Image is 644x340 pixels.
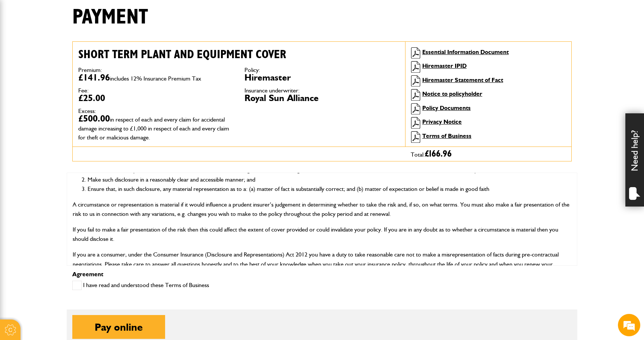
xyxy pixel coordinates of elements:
[78,108,233,114] dt: Excess:
[73,225,571,244] p: If you fail to make a fair presentation of the risk then this could affect the extent of cover pr...
[10,113,136,129] input: Enter your phone number
[244,94,400,103] dd: Royal Sun Alliance
[72,5,148,30] h1: Payment
[10,69,136,85] input: Enter your last name
[429,149,452,158] span: 166.96
[88,184,571,194] li: Ensure that, in such disclosure, any material representation as to a: (a) matter of fact is subst...
[422,104,471,111] a: Policy Documents
[422,48,509,56] a: Essential Information Document
[88,175,571,185] li: Make such disclosure in a reasonably clear and accessible manner; and
[101,230,135,240] em: Start Chat
[72,315,165,339] button: Pay online
[73,250,571,278] p: If you are a consumer, under the Consumer Insurance (Disclosure and Representations) Act 2012 you...
[78,67,233,73] dt: Premium:
[72,281,209,290] label: I have read and understood these Terms of Business
[422,62,467,69] a: Hiremaster IPID
[13,41,31,52] img: d_20077148190_company_1631870298795_20077148190
[244,67,400,73] dt: Policy:
[78,73,233,82] dd: £141.96
[405,147,571,161] div: Total:
[244,73,400,82] dd: Hiremaster
[39,42,125,51] div: Chat with us now
[425,149,452,158] span: £
[72,271,572,277] p: Agreement
[422,90,482,97] a: Notice to policyholder
[10,91,136,107] input: Enter your email address
[78,94,233,103] dd: £25.00
[422,118,462,125] a: Privacy Notice
[422,76,503,84] a: Hiremaster Statement of Fact
[78,114,233,141] dd: £500.00
[122,4,140,22] div: Minimize live chat window
[422,132,471,139] a: Terms of Business
[78,88,233,94] dt: Fee:
[78,116,229,141] span: in respect of each and every claim for accidental damage increasing to £1,000 in respect of each ...
[110,75,201,82] span: includes 12% Insurance Premium Tax
[78,47,400,62] h2: Short term plant and equipment cover
[625,113,644,207] div: Need help?
[244,88,400,94] dt: Insurance underwriter:
[73,200,571,219] p: A circumstance or representation is material if it would influence a prudent insurer’s judgement ...
[10,135,136,223] textarea: Type your message and hit 'Enter'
